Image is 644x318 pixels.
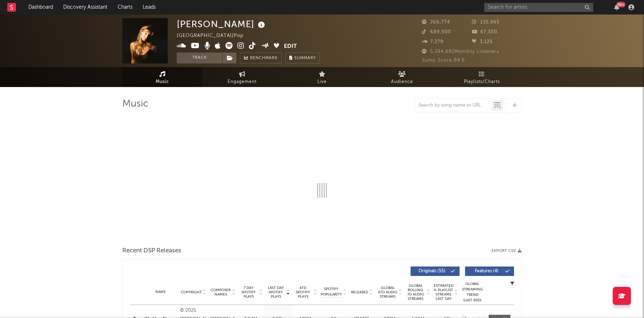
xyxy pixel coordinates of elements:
span: Estimated % Playlist Streams Last Day [433,284,453,301]
span: Recent DSP Releases [122,247,181,255]
a: Audience [362,67,442,87]
button: Features(4) [465,267,514,276]
span: Composer Names [210,288,231,297]
span: Benchmark [250,54,278,63]
div: [GEOGRAPHIC_DATA] | Pop [177,32,252,40]
span: Engagement [228,78,257,86]
span: 7,279 [422,40,444,44]
a: Music [122,67,202,87]
input: Search for artists [484,3,593,12]
span: 3,125 [472,40,493,44]
span: Released [351,290,368,294]
div: Name [144,289,176,295]
span: Spotify Popularity [321,286,342,297]
span: 7 Day Spotify Plays [239,286,258,299]
a: Playlists/Charts [442,67,522,87]
button: Summary [285,53,320,63]
span: Music [156,78,169,86]
a: Engagement [202,67,282,87]
span: Last Day Spotify Plays [266,286,285,299]
span: 5,394,682 Monthly Listeners [422,49,499,54]
div: 99 + [616,2,625,7]
span: ATD Spotify Plays [293,286,313,299]
span: Playlists/Charts [464,78,500,86]
span: Live [317,78,327,86]
span: Jump Score: 84.6 [422,58,465,63]
button: Originals(55) [411,267,460,276]
span: Audience [391,78,413,86]
span: 266,774 [422,20,450,25]
span: Global Rolling 7D Audio Streams [405,284,425,301]
span: Copyright [181,290,202,294]
button: 99+ [614,4,619,10]
a: Live [282,67,362,87]
span: Global ATD Audio Streams [378,286,398,299]
button: Export CSV [492,249,522,253]
div: Global Streaming Trend (Last 60D) [461,281,483,303]
span: Features ( 4 ) [470,269,503,273]
button: Track [177,53,222,63]
div: [PERSON_NAME] [177,18,267,30]
span: 67,300 [472,30,497,34]
span: Originals ( 55 ) [415,269,449,273]
span: Summary [294,56,316,60]
a: Benchmark [240,53,282,63]
input: Search by song name or URL [415,103,492,108]
span: 135,965 [472,20,500,25]
button: Edit [284,42,297,51]
span: 689,900 [422,30,451,34]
